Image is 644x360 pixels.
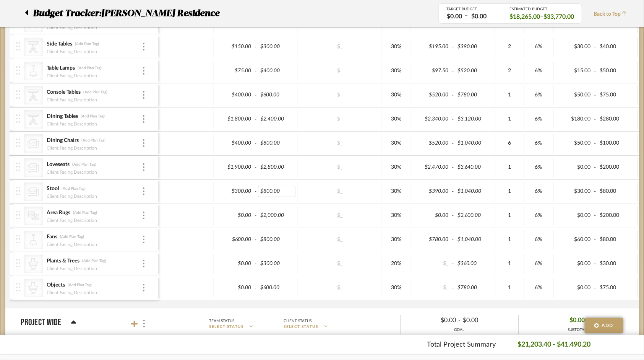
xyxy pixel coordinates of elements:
[73,210,98,215] div: (Add Plan Tag)
[414,114,451,125] div: $2,340.00
[593,116,597,123] span: -
[451,284,455,292] span: -
[469,12,489,21] div: $0.00
[427,340,496,350] p: Total Project Summary
[384,90,409,101] div: 30%
[414,41,451,52] div: $195.00
[16,259,20,267] img: vertical-grip.svg
[319,210,361,221] div: $_
[414,65,451,77] div: $97.50
[253,43,258,51] span: -
[216,234,254,245] div: $600.00
[253,91,258,99] span: -
[16,283,20,292] img: vertical-grip.svg
[16,235,20,243] img: vertical-grip.svg
[455,258,493,269] div: $360.00
[527,186,551,197] div: 6%
[5,308,639,339] mat-expansion-panel-header: Project WideTeam StatusSELECT STATUSClient StatusSELECT STATUS$0.00-$0.00GOAL$0.00SUBTOTAL
[414,162,451,173] div: $2,470.00
[597,162,635,173] div: $200.00
[597,114,635,125] div: $280.00
[143,163,144,171] img: 3dots-v.svg
[47,144,98,152] div: Client Facing Description
[143,260,144,267] img: 3dots-v.svg
[47,265,98,272] div: Client Facing Description
[384,258,409,269] div: 20%
[33,7,101,20] span: Budget Tracker:
[143,139,144,147] img: 3dots-v.svg
[47,209,71,217] div: Area Rugs
[585,318,623,333] button: Add
[16,114,20,123] img: vertical-grip.svg
[258,41,295,52] div: $300.00
[451,212,455,220] span: -
[319,114,361,125] div: $_
[509,13,540,21] span: $18,265.00
[597,65,635,77] div: $50.00
[444,12,464,21] div: $0.00
[216,258,254,269] div: $0.00
[407,314,458,326] div: $0.00
[258,186,295,197] div: $800.00
[455,41,493,52] div: $390.00
[556,258,593,269] div: $0.00
[556,138,593,149] div: $50.00
[384,114,409,125] div: 30%
[16,187,20,195] img: vertical-grip.svg
[47,113,79,120] div: Dining Tables
[47,217,98,224] div: Client Facing Description
[319,162,361,173] div: $_
[216,138,254,149] div: $400.00
[498,234,522,245] div: 1
[319,90,361,101] div: $_
[143,43,144,50] img: 3dots-v.svg
[253,260,258,268] span: -
[16,138,20,147] img: vertical-grip.svg
[498,258,522,269] div: 1
[258,138,295,149] div: $800.00
[384,186,409,197] div: 30%
[597,282,635,293] div: $75.00
[455,90,493,101] div: $780.00
[253,140,258,147] span: -
[593,164,597,171] span: -
[498,210,522,221] div: 1
[216,65,254,77] div: $75.00
[597,186,635,197] div: $80.00
[455,186,493,197] div: $1,040.00
[72,162,97,167] div: (Add Plan Tag)
[414,90,451,101] div: $520.00
[319,41,361,52] div: $_
[319,258,361,269] div: $_
[451,91,455,99] span: -
[498,162,522,173] div: 1
[509,7,574,11] div: ESTIMATED BUDGET
[216,162,254,173] div: $1,900.00
[540,13,543,21] span: –
[455,162,493,173] div: $3,640.00
[47,282,66,289] div: Objects
[258,162,295,173] div: $2,800.00
[556,65,593,77] div: $15.00
[568,327,587,333] div: SUBTOTAL
[556,114,593,125] div: $180.00
[527,138,551,149] div: 6%
[593,284,597,292] span: -
[556,234,593,245] div: $60.00
[47,89,81,96] div: Console Tables
[593,188,597,195] span: -
[47,185,60,192] div: Stool
[78,65,102,71] div: (Add Plan Tag)
[597,234,635,245] div: $80.00
[602,322,613,329] span: Add
[68,282,92,288] div: (Add Plan Tag)
[143,187,144,195] img: 3dots-v.svg
[384,41,409,52] div: 30%
[593,260,597,268] span: -
[593,43,597,51] span: -
[47,289,98,296] div: Client Facing Description
[258,234,295,245] div: $800.00
[556,162,593,173] div: $0.00
[384,162,409,173] div: 30%
[451,67,455,75] span: -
